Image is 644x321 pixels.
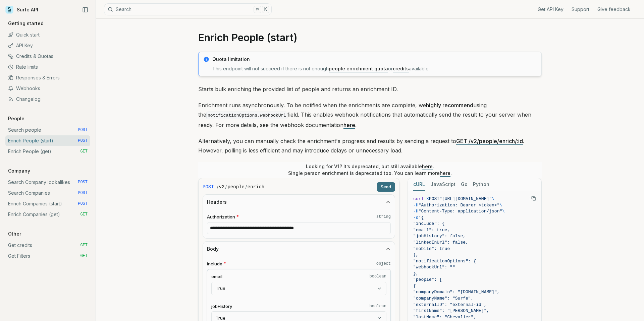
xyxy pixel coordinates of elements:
[254,6,261,13] kbd: ⌘
[424,196,429,201] span: -X
[343,122,355,128] a: here
[413,196,424,201] span: curl
[104,3,272,15] button: Search⌘K
[198,31,542,44] h1: Enrich People (start)
[426,102,473,109] strong: highly recommend
[5,198,90,209] a: Enrich Companies (start) POST
[456,138,523,144] a: GET /v2/people/enrich/:id
[413,271,419,276] span: },
[413,308,489,313] span: "firstName": "[PERSON_NAME]",
[219,184,225,190] code: v2
[413,302,486,307] span: "externalID": "external-id",
[413,240,468,245] span: "linkedInUrl": false,
[5,51,90,62] a: Credits & Quotas
[203,184,214,190] span: POST
[413,265,455,270] span: "webhookUrl": ""
[329,66,388,71] a: people enrichment quota
[203,242,395,256] button: Body
[413,178,425,191] button: cURL
[5,83,90,94] a: Webhooks
[413,296,473,301] span: "companyName": "Surfe",
[461,178,468,191] button: Go
[413,228,450,233] span: "email": true,
[370,304,386,309] code: boolean
[413,277,442,282] span: "people": [
[419,209,502,214] span: "Content-Type: application/json"
[5,40,90,51] a: API Key
[413,259,476,264] span: "notificationOptions": {
[198,84,542,94] p: Starts bulk enriching the provided list of people and returns an enrichment ID.
[78,127,88,133] span: POST
[492,196,494,201] span: \
[439,196,492,201] span: "[URL][DOMAIN_NAME]"
[207,214,235,220] span: Authorization
[225,184,227,190] span: /
[413,315,476,320] span: "lastName": "Chevalier",
[78,138,88,143] span: POST
[78,201,88,206] span: POST
[5,231,24,237] p: Other
[413,234,466,239] span: "jobHistory": false,
[597,6,631,13] a: Give feedback
[80,243,88,248] span: GET
[245,184,247,190] span: /
[5,29,90,40] a: Quick start
[5,188,90,198] a: Search Companies POST
[80,253,88,259] span: GET
[78,180,88,185] span: POST
[212,65,537,72] p: This endpoint will not succeed if there is not enough or available
[422,164,433,169] a: here
[5,115,27,122] p: People
[212,56,537,63] p: Quota limitation
[419,215,424,220] span: '{
[413,283,416,288] span: {
[198,101,542,130] p: Enrichment runs asynchronously. To be notified when the enrichments are complete, we using the fi...
[419,203,500,208] span: "Authorization: Bearer <token>"
[529,193,539,203] button: Copy Text
[248,184,264,190] code: enrich
[5,240,90,251] a: Get credits GET
[377,182,395,192] button: Send
[206,112,287,119] code: notificationOptions.webhookUrl
[393,66,409,71] a: credits
[5,177,90,188] a: Search Company lookalikes POST
[413,246,450,251] span: "mobile": true
[80,149,88,154] span: GET
[5,251,90,261] a: Get Filters GET
[5,62,90,72] a: Rate limits
[5,5,38,15] a: Surfe API
[5,168,33,174] p: Company
[413,290,499,295] span: "companyDomain": "[DOMAIN_NAME]",
[80,212,88,217] span: GET
[499,203,502,208] span: \
[473,178,489,191] button: Python
[262,6,269,13] kbd: K
[5,135,90,146] a: Enrich People (start) POST
[538,6,563,13] a: Get API Key
[288,163,452,177] p: Looking for V1? It’s deprecated, but still available . Single person enrichment is deprecated too...
[430,178,455,191] button: JavaScript
[198,136,542,155] p: Alternatively, you can manually check the enrichment's progress and results by sending a request ...
[429,196,439,201] span: POST
[572,6,589,13] a: Support
[203,195,395,209] button: Headers
[5,209,90,220] a: Enrich Companies (get) GET
[413,252,419,257] span: },
[413,221,445,226] span: "include": {
[207,261,222,267] span: include
[413,215,419,220] span: -d
[211,273,222,280] span: email
[502,209,505,214] span: \
[413,209,419,214] span: -H
[5,146,90,157] a: Enrich People (get) GET
[217,184,218,190] span: /
[80,5,90,15] button: Collapse Sidebar
[5,125,90,135] a: Search people POST
[211,303,232,310] span: jobHistory
[78,190,88,196] span: POST
[376,261,391,266] code: object
[5,20,46,27] p: Getting started
[440,170,450,176] a: here
[5,72,90,83] a: Responses & Errors
[227,184,244,190] code: people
